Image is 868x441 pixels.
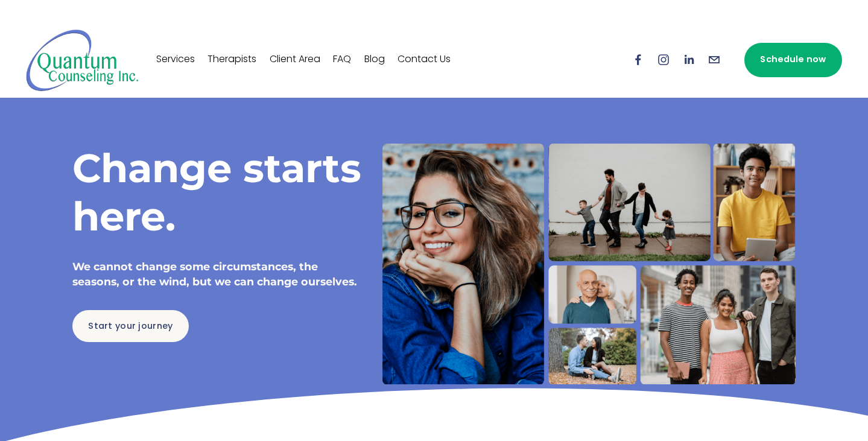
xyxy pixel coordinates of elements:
a: Schedule now [744,43,842,77]
img: Quantum Counseling Inc. | Change starts here. [26,28,139,92]
a: FAQ [333,50,351,69]
a: Contact Us [398,50,451,69]
a: Services [156,50,195,69]
a: Client Area [270,50,320,69]
a: Instagram [657,53,670,66]
a: Facebook [632,53,645,66]
h4: We cannot change some circumstances, the seasons, or the wind, but we can change ourselves. [72,259,362,289]
a: Therapists [207,50,256,69]
a: Blog [364,50,385,69]
a: info@quantumcounselinginc.com [708,53,721,66]
a: LinkedIn [682,53,695,66]
h1: Change starts here. [72,144,362,241]
a: Start your journey [72,310,189,342]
